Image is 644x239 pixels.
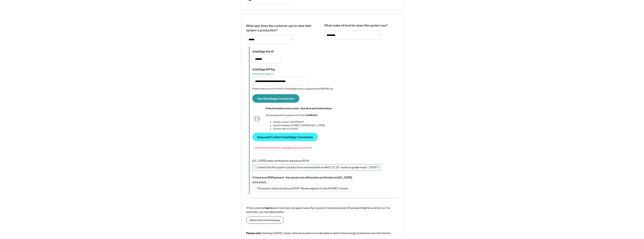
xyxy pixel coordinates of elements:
div: What app does the customer use to view their system's production? [246,20,317,33]
li: System Owner: 3003992031 [273,120,333,124]
li: System Size: 16.2 kW DC [273,127,333,131]
div: If there is no RGM present, the system can still receive certification in [US_STATE]. [252,176,353,179]
div: What make of inverter does this system use? [324,20,388,28]
strong: If this information looks correct, click Save and Confirm below. [265,107,333,110]
div: Please make sure to hit SAVE in SolarEdge and to copy/paste the ENTIRE key. [252,87,334,90]
div: If the customer use more than one app to view their system's total production (Enphase Enlighten ... [246,206,398,214]
div: [US_STATE] state certification requires an RGM. [252,159,398,163]
strong: has to [265,206,272,209]
div: Click here to remove the SolarEdge Site ID and API Key [254,146,312,149]
div: Showing details for system with Site ID : [265,107,333,131]
div: Starting in [DATE], newly referred systems must be able to report their energy production over th... [246,231,391,235]
label: This system does not have an RGM. Please register it in the PA SREC market. [257,187,349,190]
button: Save and Confirm SolarEdge Connection [252,133,318,141]
strong: 4698406 [307,114,317,117]
strong: Please note: [246,231,262,235]
div: Here's how to get it. [252,72,290,75]
button: Test SolarEdge Connection [252,94,299,103]
button: Add another monitoring app [246,217,284,224]
div: SolarEdge API Key [252,68,290,71]
li: System Address: [STREET_ADDRESS][US_STATE] [273,124,333,127]
div: Show details [252,181,266,184]
div: SolarEdge Site ID [252,50,290,53]
label: I attest that this system's production is metered with an ANSI C12.20 "revenue grade meter" ("RGM"). [257,165,379,169]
